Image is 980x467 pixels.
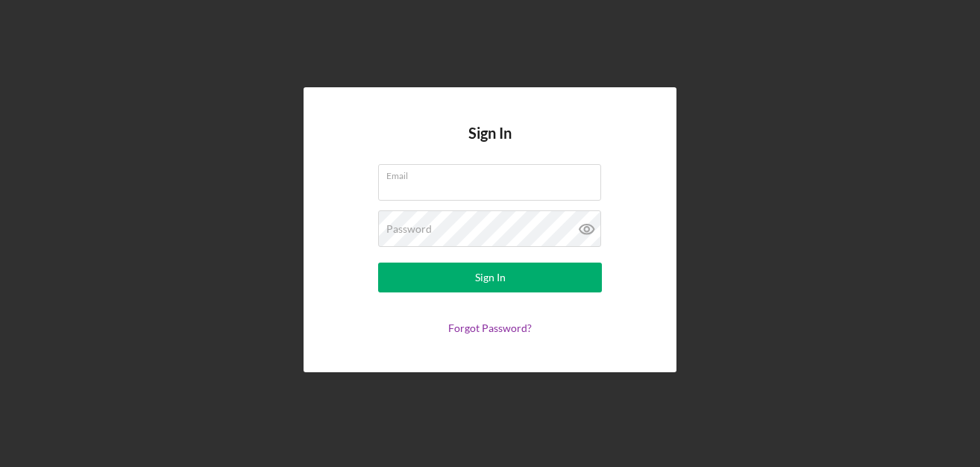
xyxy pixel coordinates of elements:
[386,165,601,181] label: Email
[386,223,432,235] label: Password
[448,322,532,334] a: Forgot Password?
[378,263,602,292] button: Sign In
[468,125,512,164] h4: Sign In
[475,263,506,292] div: Sign In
